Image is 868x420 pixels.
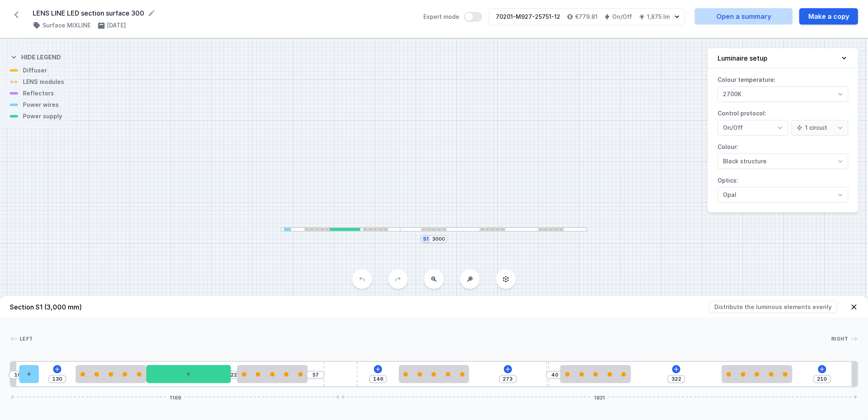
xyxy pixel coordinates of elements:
[464,12,482,22] button: Expert mode
[718,154,848,169] select: Colour:
[718,86,848,102] select: Colour temperature:
[146,365,231,383] div: ON/OFF Driver - up to 32W
[33,8,414,18] form: LENS LINE LED section surface 300
[76,365,146,383] div: 5 LENS module 250mm 54°
[718,174,848,203] label: Optics:
[44,303,82,311] span: (3,000 mm)
[695,8,793,25] a: Open a summary
[792,120,848,135] select: Control protocol:
[591,395,608,400] span: 1831
[612,13,632,21] h4: On/Off
[237,365,308,383] div: 5 LENS module 250mm 54°
[423,12,482,22] label: Expert mode
[718,187,848,203] select: Optics:
[20,336,33,342] span: Left
[489,8,685,25] button: 70201-M927-25751-12€779.81On/Off1,875 lm
[19,365,39,383] div: Hole for power supply cable
[718,120,788,135] select: Control protocol:
[10,302,82,312] h4: Section S1
[43,21,91,29] h4: Surface MIXLINE
[722,365,792,383] div: 5 LENS module 250mm 54°
[107,21,126,29] h4: [DATE]
[718,107,848,135] label: Control protocol:
[10,47,61,66] button: Hide legend
[148,9,156,17] button: Rename project
[718,73,848,102] label: Colour temperature:
[21,53,61,61] h4: Hide legend
[708,48,858,68] button: Luminaire setup
[496,13,560,21] div: 70201-M927-25751-12
[718,53,767,63] h4: Luminaire setup
[718,140,848,169] label: Colour:
[560,365,631,383] div: 5 LENS module 250mm 54°
[647,13,670,21] h4: 1,875 lm
[575,13,597,21] h4: €779.81
[399,365,470,383] div: 5 LENS module 250mm 54°
[432,236,445,242] input: Dimension [mm]
[832,336,849,342] span: Right
[799,8,858,25] button: Make a copy
[166,395,184,400] span: 1169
